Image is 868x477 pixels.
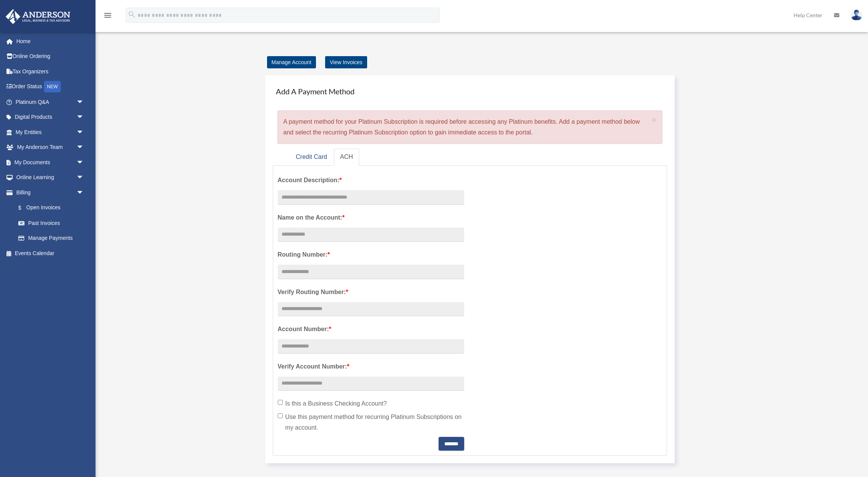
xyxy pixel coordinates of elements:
input: Is this a Business Checking Account? [278,400,283,405]
span: arrow_drop_down [76,125,92,140]
label: Verify Routing Number: [278,287,464,298]
a: Home [5,34,96,49]
label: Is this a Business Checking Account? [278,398,464,409]
img: Anderson Advisors Platinum Portal [3,9,73,24]
label: Account Description: [278,175,464,186]
input: Use this payment method for recurring Platinum Subscriptions on my account. [278,413,283,418]
span: arrow_drop_down [76,94,92,110]
div: A payment method for your Platinum Subscription is required before accessing any Platinum benefit... [277,110,663,144]
h4: Add A Payment Method [273,83,667,100]
label: Verify Account Number: [278,361,464,372]
a: $Open Invoices [11,200,96,216]
span: arrow_drop_down [76,110,92,125]
a: Manage Account [267,56,316,68]
button: Close [652,116,657,124]
span: arrow_drop_down [76,170,92,186]
a: Order StatusNEW [5,79,96,95]
a: Manage Payments [11,231,92,246]
a: Online Ordering [5,49,96,64]
label: Routing Number: [278,249,464,260]
a: My Anderson Teamarrow_drop_down [5,140,96,155]
span: arrow_drop_down [76,155,92,170]
div: NEW [44,81,61,92]
a: Credit Card [290,149,333,166]
label: Account Number: [278,324,464,335]
a: View Invoices [325,56,367,68]
a: Online Learningarrow_drop_down [5,170,96,185]
span: arrow_drop_down [76,140,92,155]
a: menu [103,13,112,20]
i: menu [103,11,112,20]
a: Digital Productsarrow_drop_down [5,110,96,125]
a: Platinum Q&Aarrow_drop_down [5,94,96,110]
a: Events Calendar [5,246,96,261]
img: User Pic [851,10,862,21]
label: Use this payment method for recurring Platinum Subscriptions on my account. [278,412,464,433]
span: $ [23,203,26,213]
i: search [128,10,136,19]
label: Name on the Account: [278,212,464,223]
span: arrow_drop_down [76,185,92,201]
a: Tax Organizers [5,64,96,79]
a: Billingarrow_drop_down [5,185,96,200]
span: × [652,115,657,124]
a: My Documentsarrow_drop_down [5,155,96,170]
a: Past Invoices [11,215,96,231]
a: ACH [334,149,359,166]
a: My Entitiesarrow_drop_down [5,125,96,140]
